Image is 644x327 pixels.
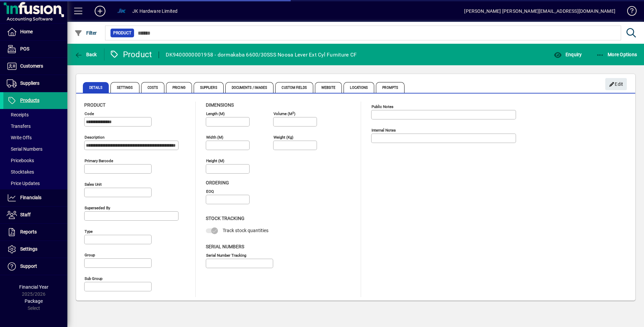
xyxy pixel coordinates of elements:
span: Details [83,82,109,93]
span: Costs [141,82,165,93]
span: Documents / Images [225,82,274,93]
app-page-header-button: Back [67,48,104,61]
div: JK Hardware Limited [132,6,178,16]
a: Financials [3,189,67,206]
span: Write Offs [7,135,32,140]
button: Filter [73,27,99,39]
mat-label: Description [85,135,104,140]
mat-label: Superseded by [85,206,110,210]
span: Product [113,30,131,36]
mat-label: Serial Number tracking [206,253,246,257]
span: Settings [20,246,37,252]
span: Track stock quantities [223,228,268,233]
mat-label: EOQ [206,189,214,194]
span: Edit [609,79,623,90]
span: Home [20,29,33,34]
a: Settings [3,241,67,258]
button: Edit [605,78,627,90]
a: Home [3,24,67,40]
mat-label: Height (m) [206,158,224,163]
button: More Options [594,48,639,61]
span: Serial Numbers [7,146,42,152]
mat-label: Primary barcode [85,158,113,163]
sup: 3 [292,111,294,114]
mat-label: Volume (m ) [273,111,295,116]
span: Stocktakes [7,169,34,175]
span: Pricing [166,82,192,93]
span: Price Updates [7,181,40,186]
mat-label: Type [85,229,93,234]
span: Transfers [7,123,31,129]
a: POS [3,41,67,58]
span: More Options [596,52,637,57]
mat-label: Weight (Kg) [273,135,293,140]
mat-label: Code [85,111,94,116]
button: Add [89,5,111,17]
span: POS [20,46,29,51]
mat-label: Sales unit [85,182,102,187]
div: [PERSON_NAME] [PERSON_NAME][EMAIL_ADDRESS][DOMAIN_NAME] [464,6,615,16]
span: Custom Fields [275,82,313,93]
button: Back [73,48,99,61]
mat-label: Length (m) [206,111,225,116]
span: Ordering [206,180,229,185]
span: Stock Tracking [206,216,245,221]
mat-label: Width (m) [206,135,223,140]
span: Customers [20,63,43,69]
span: Pricebooks [7,158,34,163]
span: Products [20,98,39,103]
a: Suppliers [3,75,67,92]
span: Filter [74,30,97,36]
span: Financials [20,195,41,200]
a: Customers [3,58,67,75]
mat-label: Group [85,253,95,257]
button: Profile [111,5,132,17]
span: Website [315,82,342,93]
a: Receipts [3,109,67,120]
span: Suppliers [20,80,39,86]
span: Product [84,102,105,108]
a: Serial Numbers [3,143,67,155]
mat-label: Internal Notes [372,128,396,133]
span: Suppliers [194,82,224,93]
span: Enquiry [554,52,582,57]
span: Staff [20,212,31,217]
span: Dimensions [206,102,234,108]
button: Enquiry [552,48,583,61]
a: Pricebooks [3,155,67,166]
a: Stocktakes [3,166,67,178]
span: Financial Year [19,284,49,290]
a: Transfers [3,120,67,132]
a: Staff [3,207,67,223]
span: Settings [110,82,139,93]
a: Write Offs [3,132,67,143]
span: Back [74,52,97,57]
a: Reports [3,224,67,241]
a: Support [3,258,67,275]
mat-label: Sub group [85,276,102,281]
span: Support [20,263,37,269]
a: Knowledge Base [622,1,636,23]
a: Price Updates [3,178,67,189]
div: Product [109,49,152,60]
div: DK9400000001958 - dormakaba 6600/30SSS Noosa Lever Ext Cyl Furniture CF [166,49,357,60]
span: Reports [20,229,37,234]
span: Package [25,298,43,304]
span: Prompts [376,82,405,93]
span: Serial Numbers [206,244,244,249]
span: Receipts [7,112,29,117]
mat-label: Public Notes [372,104,393,109]
span: Locations [344,82,374,93]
